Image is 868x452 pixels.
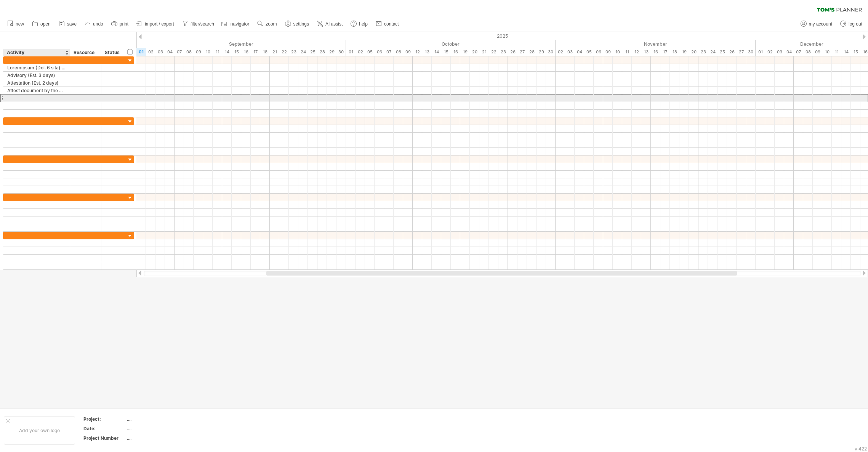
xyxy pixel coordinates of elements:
[727,48,737,56] div: Wednesday, 26 November 2025
[479,48,489,56] div: Tuesday, 21 October 2025
[16,21,24,27] span: new
[422,48,432,56] div: Monday, 13 October 2025
[83,425,125,432] div: Date:
[841,48,851,56] div: Sunday, 14 December 2025
[546,48,556,56] div: Thursday, 30 October 2025
[7,49,66,56] div: Activity
[175,48,184,56] div: Sunday, 7 September 2025
[508,48,517,56] div: Sunday, 26 October 2025
[489,48,498,56] div: Wednesday, 22 October 2025
[670,48,679,56] div: Tuesday, 18 November 2025
[346,48,356,56] div: Wednesday, 1 October 2025
[83,435,125,441] div: Project Number
[575,48,584,56] div: Tuesday, 4 November 2025
[349,19,370,29] a: help
[184,48,194,56] div: Monday, 8 September 2025
[105,49,122,56] div: Status
[470,48,479,56] div: Monday, 20 October 2025
[717,48,727,56] div: Tuesday, 25 November 2025
[679,48,689,56] div: Wednesday, 19 November 2025
[822,48,832,56] div: Wednesday, 10 December 2025
[255,19,279,29] a: zoom
[266,21,277,27] span: zoom
[136,40,346,48] div: September 2025
[83,19,106,29] a: undo
[293,21,309,27] span: settings
[756,48,765,56] div: Monday, 1 December 2025
[689,48,698,56] div: Thursday, 20 November 2025
[251,48,260,56] div: Wednesday, 17 September 2025
[336,48,346,56] div: Tuesday, 30 September 2025
[813,48,822,56] div: Tuesday, 9 December 2025
[315,19,345,29] a: AI assist
[67,21,77,27] span: save
[384,21,399,27] span: contact
[432,48,441,56] div: Tuesday, 14 October 2025
[270,48,279,56] div: Sunday, 21 September 2025
[155,48,165,56] div: Wednesday, 3 September 2025
[30,19,53,29] a: open
[851,48,860,56] div: Monday, 15 December 2025
[517,48,527,56] div: Monday, 27 October 2025
[632,48,641,56] div: Wednesday, 12 November 2025
[794,48,803,56] div: Sunday, 7 December 2025
[746,48,756,56] div: Sunday, 30 November 2025
[325,21,343,27] span: AI assist
[232,48,241,56] div: Monday, 15 September 2025
[57,19,79,29] a: save
[613,48,622,56] div: Monday, 10 November 2025
[146,48,155,56] div: Tuesday, 2 September 2025
[40,21,51,27] span: open
[7,64,66,71] div: Loremipsum (Dol. 6 sita) Consecte (Adi. 1 elit) Seddoeiusmo (Tem. 4 inci) Utlabo etdolore ma ali ...
[838,19,865,29] a: log out
[283,19,311,29] a: settings
[7,79,66,87] div: Attestation (Est. 2 days)
[413,48,422,56] div: Sunday, 12 October 2025
[356,48,365,56] div: Thursday, 2 October 2025
[799,19,834,29] a: my account
[536,48,546,56] div: Wednesday, 29 October 2025
[737,48,746,56] div: Thursday, 27 November 2025
[359,21,368,27] span: help
[698,48,708,56] div: Sunday, 23 November 2025
[191,21,214,27] span: filter/search
[241,48,251,56] div: Tuesday, 16 September 2025
[603,48,613,56] div: Sunday, 9 November 2025
[7,72,66,79] div: Advisory (Est. 3 days)
[565,48,575,56] div: Monday, 3 November 2025
[109,19,131,29] a: print
[289,48,298,56] div: Tuesday, 23 September 2025
[849,21,862,27] span: log out
[765,48,775,56] div: Tuesday, 2 December 2025
[708,48,717,56] div: Monday, 24 November 2025
[394,48,403,56] div: Wednesday, 8 October 2025
[365,48,375,56] div: Sunday, 5 October 2025
[317,48,327,56] div: Sunday, 28 September 2025
[375,48,384,56] div: Monday, 6 October 2025
[4,416,75,445] div: Add your own logo
[809,21,832,27] span: my account
[279,48,289,56] div: Monday, 22 September 2025
[5,19,26,29] a: new
[651,48,660,56] div: Sunday, 16 November 2025
[775,48,784,56] div: Wednesday, 3 December 2025
[7,87,66,94] div: Attest document by the Minitstry of Foreign Affairs (Est. 2 days)
[451,48,460,56] div: Thursday, 16 October 2025
[74,49,97,56] div: Resource
[180,19,216,29] a: filter/search
[384,48,394,56] div: Tuesday, 7 October 2025
[93,21,103,27] span: undo
[120,21,128,27] span: print
[135,19,176,29] a: import / export
[127,416,191,422] div: ....
[327,48,336,56] div: Monday, 29 September 2025
[222,48,232,56] div: Sunday, 14 September 2025
[298,48,308,56] div: Wednesday, 24 September 2025
[660,48,670,56] div: Monday, 17 November 2025
[556,40,756,48] div: November 2025
[194,48,203,56] div: Tuesday, 9 September 2025
[641,48,651,56] div: Thursday, 13 November 2025
[374,19,401,29] a: contact
[145,21,174,27] span: import / export
[220,19,251,29] a: navigator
